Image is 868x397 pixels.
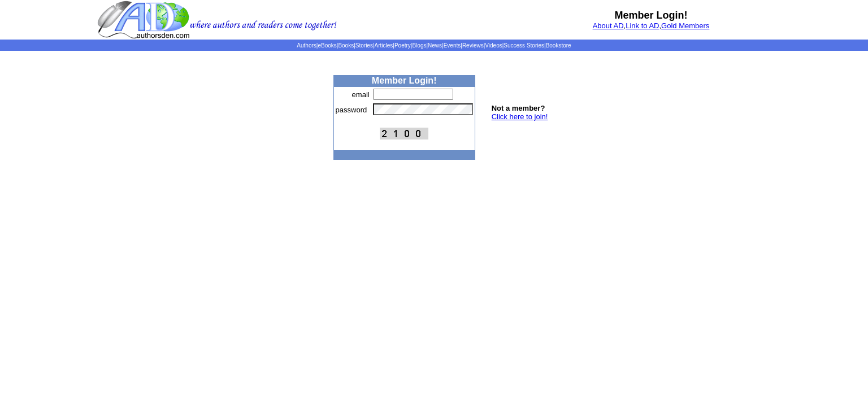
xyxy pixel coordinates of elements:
a: Reviews [462,42,484,49]
a: About AD [593,21,624,30]
a: Authors [297,42,316,49]
a: eBooks [318,42,336,49]
a: Click here to join! [492,112,548,121]
font: email [352,90,370,99]
a: Videos [485,42,502,49]
a: Articles [375,42,393,49]
a: Bookstore [546,42,571,49]
a: News [428,42,442,49]
a: Books [338,42,354,49]
b: Member Login! [615,10,688,21]
img: This Is CAPTCHA Image [380,128,428,139]
b: Member Login! [372,76,437,85]
span: | | | | | | | | | | | | [297,42,571,49]
a: Poetry [394,42,411,49]
a: Link to AD [626,21,659,30]
a: Gold Members [661,21,709,30]
b: Not a member? [492,104,545,112]
font: password [336,106,367,114]
a: Events [444,42,461,49]
font: , , [593,21,710,30]
a: Blogs [412,42,426,49]
a: Stories [355,42,373,49]
a: Success Stories [504,42,544,49]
